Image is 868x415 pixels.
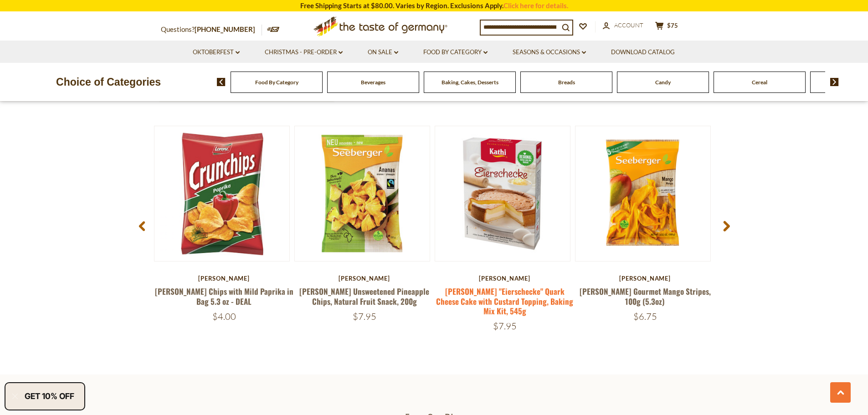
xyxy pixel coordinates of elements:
a: Christmas - PRE-ORDER [265,47,343,57]
a: Seasons & Occasions [513,47,586,57]
span: $7.95 [353,311,376,322]
div: [PERSON_NAME] [435,275,575,282]
img: Seeberger Unsweetened Pineapple Chips, Natural Fruit Snack, 200g [295,126,430,261]
a: [PHONE_NUMBER] [195,25,255,33]
a: Cereal [752,79,767,86]
a: Click here for details. [503,1,568,10]
a: [PERSON_NAME] "Eierschecke" Quark Cheese Cake with Custard Topping, Baking Mix Kit, 545g [436,286,573,317]
span: $4.00 [212,311,236,322]
img: Kathi "Eierschecke" Quark Cheese Cake with Custard Topping, Baking Mix Kit, 545g [435,126,570,261]
span: Account [614,21,643,29]
div: [PERSON_NAME] [154,275,294,282]
img: next arrow [830,78,839,86]
a: Food By Category [423,47,488,57]
img: Lorenz Crunch Chips with Mild Paprika in Bag 5.3 oz - DEAL [154,126,289,261]
p: Questions? [161,24,262,36]
a: Candy [655,79,671,86]
a: [PERSON_NAME] Gourmet Mango Stripes, 100g (5.3oz) [580,286,711,307]
a: Breads [558,79,575,86]
a: On Sale [368,47,398,57]
a: [PERSON_NAME] Unsweetened Pineapple Chips, Natural Fruit Snack, 200g [299,286,429,307]
a: [PERSON_NAME] Chips with Mild Paprika in Bag 5.3 oz - DEAL [155,286,293,307]
a: Account [603,20,643,31]
img: Seeberger Gourmet Mango Stripes, 100g (5.3oz) [575,126,710,261]
div: [PERSON_NAME] [575,275,715,282]
a: Download Catalog [611,47,675,57]
a: Baking, Cakes, Desserts [442,79,498,86]
a: Oktoberfest [193,47,240,57]
div: [PERSON_NAME] [294,275,435,282]
img: previous arrow [217,78,226,86]
span: $75 [667,22,678,29]
button: $75 [653,21,680,33]
span: $6.75 [633,311,657,322]
a: Food By Category [255,79,298,86]
a: Beverages [361,79,385,86]
span: $7.95 [493,320,517,332]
